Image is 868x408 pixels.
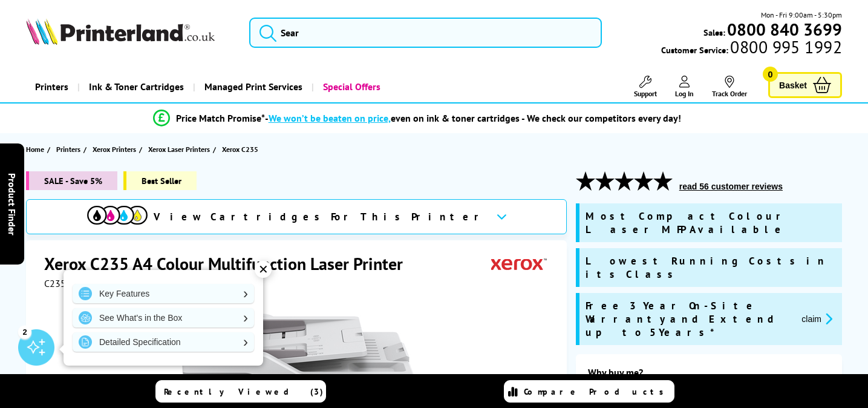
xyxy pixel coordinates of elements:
span: 0800 995 1992 [728,41,841,53]
span: Support [634,89,657,98]
a: Recently Viewed (3) [155,380,326,403]
h1: Xerox C235 A4 Colour Multifunction Laser Printer [44,252,415,275]
span: Sales: [703,27,725,38]
a: Support [634,76,657,98]
a: See What's in the Box [73,308,254,327]
span: View Cartridges For This Printer [154,210,486,223]
span: Recently Viewed (3) [164,386,324,397]
div: - even on ink & toner cartridges - We check our competitors every day! [265,112,681,124]
a: Xerox Printers [93,143,139,156]
div: 2 [18,325,31,338]
span: Basket [779,77,807,93]
a: 0800 840 3699 [725,24,842,35]
span: 0 [763,67,778,82]
span: Printers [56,143,80,156]
input: Sear [249,18,602,48]
a: Xerox Laser Printers [148,143,213,156]
span: Xerox Laser Printers [148,143,210,156]
span: Free 3 Year On-Site Warranty and Extend up to 5 Years* [586,299,792,339]
span: We won’t be beaten on price, [269,112,391,124]
a: Managed Print Services [193,71,312,102]
span: Home [26,143,44,156]
span: C235V_DNIUK [44,277,103,289]
span: Product Finder [6,173,18,235]
div: Why buy me? [588,366,830,384]
a: Detailed Specification [73,332,254,352]
img: cmyk-icon.svg [87,206,148,225]
span: Xerox C235 [222,145,258,154]
a: Log In [675,76,694,98]
span: Most Compact Colour Laser MFP Available [586,209,836,236]
span: Xerox Printers [93,143,136,156]
span: Best Seller [123,171,197,190]
button: read 56 customer reviews [676,181,786,192]
a: Track Order [712,76,747,98]
a: Printers [56,143,83,156]
button: promo-description [798,312,836,326]
a: Printerland Logo [26,18,234,47]
b: 0800 840 3699 [727,18,842,41]
span: SALE - Save 5% [26,171,117,190]
span: Compare Products [524,386,670,397]
span: Lowest Running Costs in its Class [586,254,836,281]
a: Compare Products [504,380,674,403]
span: Ink & Toner Cartridges [89,71,184,102]
a: Key Features [73,284,254,303]
span: Price Match Promise* [176,112,265,124]
a: Ink & Toner Cartridges [77,71,193,102]
li: modal_Promise [6,108,827,129]
span: Mon - Fri 9:00am - 5:30pm [761,9,842,21]
img: Xerox [491,252,547,275]
img: Printerland Logo [26,18,215,45]
span: Log In [675,89,694,98]
a: Special Offers [312,71,390,102]
a: Home [26,143,47,156]
span: Customer Service: [661,41,841,56]
a: Printers [26,71,77,102]
a: Basket 0 [768,72,842,98]
div: ✕ [255,261,272,278]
